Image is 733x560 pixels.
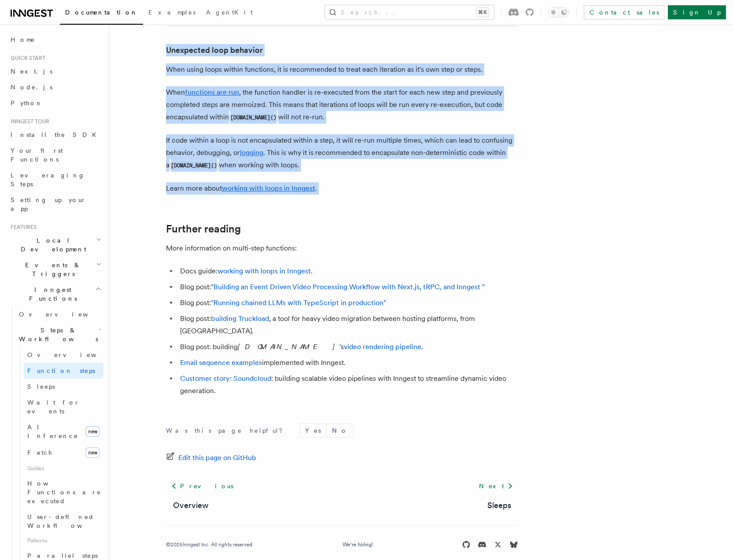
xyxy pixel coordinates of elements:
[177,357,518,369] li: implemented with Inngest.
[7,79,103,95] a: Node.js
[7,95,103,111] a: Python
[7,261,96,278] span: Events & Triggers
[7,282,103,306] button: Inngest Functions
[343,541,373,548] a: We're hiring!
[166,541,254,548] div: © 2025 Inngest Inc. All rights reserved.
[7,63,103,79] a: Next.js
[24,363,103,379] a: Function steps
[27,351,118,358] span: Overview
[211,314,269,323] a: building Truckload
[11,147,63,163] span: Your first Functions
[180,358,262,367] a: Email sequence examples
[24,379,103,394] a: Sleeps
[178,452,256,464] span: Edit this page on GitHub
[85,447,100,458] span: new
[27,399,80,415] span: Wait for events
[177,313,518,337] li: Blog post: , a tool for heavy video migration between hosting platforms, from [GEOGRAPHIC_DATA].
[24,444,103,461] a: Fetchnew
[24,509,103,534] a: User-defined Workflows
[211,298,386,307] a: "Running chained LLMs with TypeScript in production"
[27,383,55,390] span: Sleeps
[166,223,241,235] a: Further reading
[166,478,239,494] a: Previous
[7,285,95,303] span: Inngest Functions
[15,326,98,343] span: Steps & Workflows
[11,131,102,138] span: Install the SDK
[325,5,494,19] button: Search...⌘K
[584,5,664,19] a: Contact sales
[166,452,256,464] a: Edit this page on GitHub
[166,44,263,56] a: Unexpected loop behavior
[7,232,103,257] button: Local Development
[173,499,209,512] a: Overview
[240,148,263,157] a: logging
[217,267,311,275] a: working with loops in Inngest
[166,242,518,254] p: More information on multi-step functions:
[211,283,485,291] a: "Building an Event Driven Video Processing Workflow with Next.js, tRPC, and Inngest "
[15,322,103,347] button: Steps & Workflows
[7,55,45,62] span: Quick start
[7,257,103,282] button: Events & Triggers
[11,35,35,44] span: Home
[177,265,518,277] li: Docs guide: .
[300,424,326,437] button: Yes
[185,88,239,96] a: functions are run
[169,162,219,169] code: [DOMAIN_NAME]()
[27,449,53,456] span: Fetch
[11,196,86,212] span: Setting up your app
[238,343,339,351] em: [DOMAIN_NAME]
[166,86,518,124] p: When , the function handler is re-executed from the start for each new step and previously comple...
[7,32,103,48] a: Home
[206,9,253,16] span: AgentKit
[7,236,96,254] span: Local Development
[177,372,518,397] li: : building scalable video pipelines with Inngest to streamline dynamic video generation.
[7,118,49,125] span: Inngest tour
[65,9,138,16] span: Documentation
[487,499,511,512] a: Sleeps
[148,9,195,16] span: Examples
[11,68,52,75] span: Next.js
[27,552,98,559] span: Parallel steps
[180,374,271,383] a: Customer story: Soundcloud
[11,172,85,188] span: Leveraging Steps
[27,424,78,439] span: AI Inference
[201,3,258,24] a: AgentKit
[229,114,278,122] code: [DOMAIN_NAME]()
[27,367,95,374] span: Function steps
[24,394,103,419] a: Wait for events
[177,341,518,353] li: Blog post: building 's .
[24,534,103,548] span: Patterns
[166,63,518,76] p: When using loops within functions, it is recommended to treat each iteration as it's own step or ...
[27,480,101,505] span: How Functions are executed
[7,167,103,192] a: Leveraging Steps
[11,99,43,107] span: Python
[7,224,37,231] span: Features
[668,5,726,19] a: Sign Up
[7,192,103,217] a: Setting up your app
[177,281,518,293] li: Blog post:
[327,424,353,437] button: No
[11,84,52,91] span: Node.js
[60,3,143,25] a: Documentation
[166,426,289,435] p: Was this page helpful?
[7,127,103,143] a: Install the SDK
[19,311,110,318] span: Overview
[476,8,489,17] kbd: ⌘K
[24,419,103,444] a: AI Inferencenew
[166,134,518,172] p: If code within a loop is not encapsulated within a step, it will re-run multiple times, which can...
[24,347,103,363] a: Overview
[344,343,421,351] a: video rendering pipeline
[143,3,201,24] a: Examples
[177,297,518,309] li: Blog post:
[85,426,100,437] span: new
[474,478,518,494] a: Next
[24,475,103,509] a: How Functions are executed
[24,461,103,475] span: Guides
[15,306,103,322] a: Overview
[222,184,315,192] a: working with loops in Inngest
[27,513,107,529] span: User-defined Workflows
[166,182,518,195] p: Learn more about .
[7,143,103,167] a: Your first Functions
[548,7,569,18] button: Toggle dark mode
